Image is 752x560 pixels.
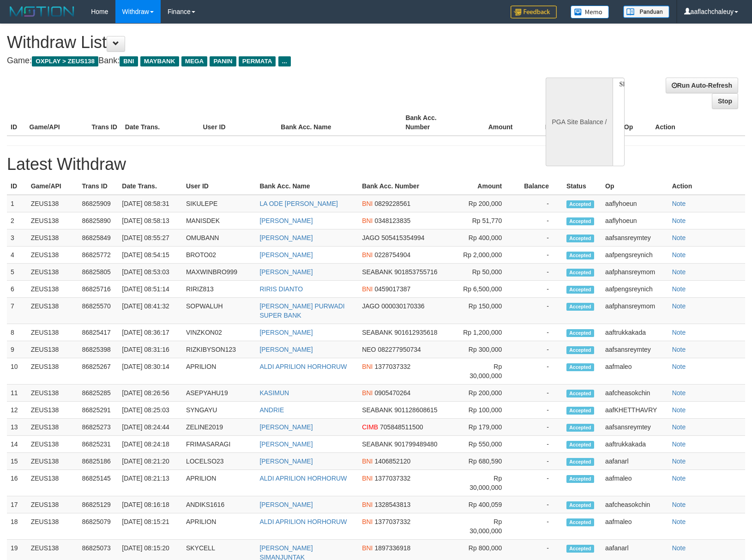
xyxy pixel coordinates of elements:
span: BNI [120,56,138,66]
span: Accepted [566,329,594,337]
span: Accepted [566,200,594,208]
a: KASIMUN [259,389,289,397]
a: [PERSON_NAME] [259,217,313,224]
td: ZEUS138 [27,513,78,540]
a: Note [672,268,686,276]
h4: Game: Bank: [7,56,492,66]
a: Note [672,475,686,482]
td: LOCELSO23 [182,453,256,470]
td: Rp 1,200,000 [457,324,516,341]
a: Stop [712,93,738,109]
th: User ID [199,109,277,136]
span: Accepted [566,475,594,483]
td: ZELINE2019 [182,419,256,436]
span: 901128608615 [394,406,437,414]
span: BNI [362,544,373,552]
td: 9 [7,341,27,358]
td: [DATE] 08:58:31 [118,195,182,212]
td: - [516,264,563,281]
td: - [516,513,563,540]
a: Note [672,217,686,224]
span: Accepted [566,545,594,553]
td: aafsansreymtey [602,419,668,436]
td: - [516,453,563,470]
td: - [516,229,563,247]
td: [DATE] 08:24:44 [118,419,182,436]
td: ZEUS138 [27,419,78,436]
span: SEABANK [362,406,392,414]
span: 901612935618 [394,329,437,336]
th: ID [7,178,27,195]
th: Op [602,178,668,195]
th: Trans ID [88,109,121,136]
td: [DATE] 08:15:21 [118,513,182,540]
td: 86825267 [78,358,119,385]
td: MAXWINBRO999 [182,264,256,281]
td: 86825890 [78,212,119,229]
th: Action [651,109,745,136]
a: Note [672,346,686,353]
td: 12 [7,402,27,419]
span: 505415354994 [381,234,424,241]
a: LA ODE [PERSON_NAME] [259,200,338,207]
td: 86825849 [78,229,119,247]
td: APRILION [182,513,256,540]
td: SOPWALUH [182,298,256,324]
td: - [516,298,563,324]
td: 1 [7,195,27,212]
td: ZEUS138 [27,298,78,324]
th: Date Trans. [118,178,182,195]
td: Rp 400,000 [457,229,516,247]
span: Accepted [566,303,594,311]
span: MAYBANK [140,56,179,66]
td: - [516,496,563,513]
a: [PERSON_NAME] [259,423,313,431]
span: 0829228561 [374,200,410,207]
a: Run Auto-Refresh [666,78,738,93]
td: OMUBANN [182,229,256,247]
td: [DATE] 08:16:18 [118,496,182,513]
th: Game/API [26,109,88,136]
td: [DATE] 08:41:32 [118,298,182,324]
a: Note [672,501,686,508]
td: SYNGAYU [182,402,256,419]
td: [DATE] 08:30:14 [118,358,182,385]
td: - [516,281,563,298]
td: APRILION [182,358,256,385]
td: Rp 179,000 [457,419,516,436]
span: Accepted [566,458,594,466]
td: Rp 51,770 [457,212,516,229]
td: [DATE] 08:58:13 [118,212,182,229]
span: BNI [362,389,373,397]
td: Rp 200,000 [457,385,516,402]
td: [DATE] 08:26:56 [118,385,182,402]
td: aaftrukkakada [602,436,668,453]
td: [DATE] 08:51:14 [118,281,182,298]
td: ZEUS138 [27,470,78,496]
a: Note [672,440,686,448]
td: Rp 150,000 [457,298,516,324]
a: RIRIS DIANTO [259,285,303,293]
td: 18 [7,513,27,540]
a: ALDI APRILION HORHORUW [259,518,347,525]
td: BROTO02 [182,247,256,264]
span: OXPLAY > ZEUS138 [32,56,98,66]
td: 16 [7,470,27,496]
a: [PERSON_NAME] [259,329,313,336]
span: 000030170336 [381,302,424,310]
h1: Latest Withdraw [7,155,745,174]
td: [DATE] 08:25:03 [118,402,182,419]
a: Note [672,423,686,431]
td: FRIMASARAGI [182,436,256,453]
td: - [516,195,563,212]
td: ZEUS138 [27,247,78,264]
span: JAGO [362,234,379,241]
td: [DATE] 08:24:18 [118,436,182,453]
td: - [516,419,563,436]
td: RIRIZ813 [182,281,256,298]
div: PGA Site Balance / [546,78,612,166]
td: 17 [7,496,27,513]
span: BNI [362,251,373,259]
td: ZEUS138 [27,264,78,281]
span: PERMATA [239,56,276,66]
